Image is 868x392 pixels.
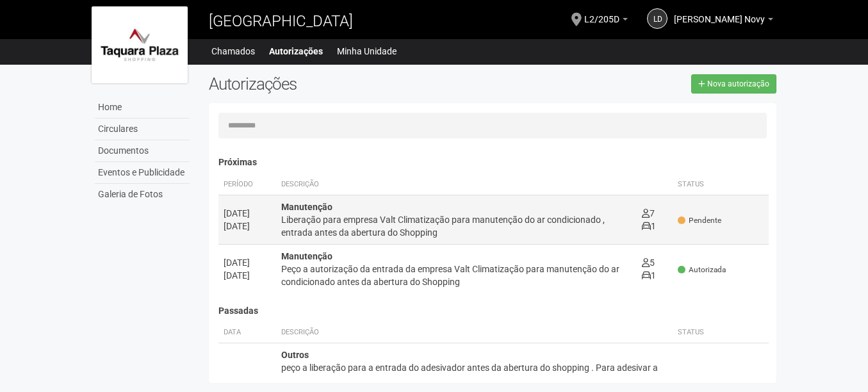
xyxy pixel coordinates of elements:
[281,202,332,212] strong: Manutenção
[642,270,656,281] span: 1
[678,215,721,226] span: Pendente
[281,213,632,239] div: Liberação para empresa Valt Climatização para manutenção do ar condicionado , entrada antes da ab...
[95,97,190,118] a: Home
[224,256,271,269] div: [DATE]
[276,322,673,343] th: Descrição
[211,42,255,60] a: Chamados
[209,12,353,30] span: [GEOGRAPHIC_DATA]
[678,265,726,275] span: Autorizada
[95,162,190,184] a: Eventos e Publicidade
[673,174,769,195] th: Status
[218,174,276,195] th: Período
[281,251,332,261] strong: Manutenção
[673,322,769,343] th: Status
[92,6,188,83] img: logo.jpg
[276,174,637,195] th: Descrição
[224,220,271,233] div: [DATE]
[647,8,667,29] a: Ld
[209,74,483,94] h2: Autorizações
[269,42,323,60] a: Autorizações
[218,158,769,167] h4: Próximas
[95,184,190,205] a: Galeria de Fotos
[642,257,655,268] span: 5
[584,16,628,26] a: L2/205D
[281,350,309,360] strong: Outros
[691,74,776,94] a: Nova autorização
[707,79,769,88] span: Nova autorização
[224,207,271,220] div: [DATE]
[95,140,190,162] a: Documentos
[674,16,773,26] a: [PERSON_NAME] Novy
[218,322,276,343] th: Data
[224,269,271,282] div: [DATE]
[218,306,769,316] h4: Passadas
[95,118,190,140] a: Circulares
[642,221,656,231] span: 1
[642,208,655,218] span: 7
[674,2,765,24] span: Liliane da Silva Novy
[584,2,619,24] span: L2/205D
[281,263,632,288] div: Peço a autorização da entrada da empresa Valt Climatização para manutenção do ar condicionado ant...
[337,42,397,60] a: Minha Unidade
